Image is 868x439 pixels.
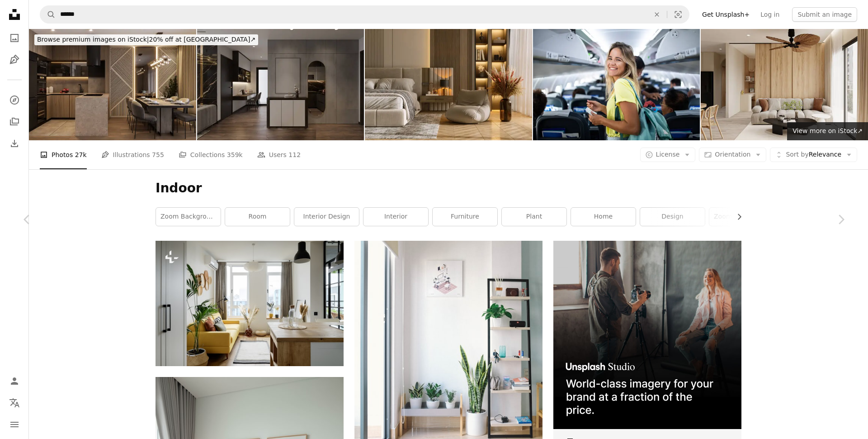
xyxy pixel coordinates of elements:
[5,372,24,390] a: Log in / Sign up
[156,299,344,307] a: a living room filled with furniture and a large window
[40,6,56,23] button: Search Unsplash
[656,151,680,158] span: License
[433,208,497,226] a: furniture
[5,113,24,131] a: Collections
[5,51,24,69] a: Illustrations
[786,150,841,159] span: Relevance
[770,148,857,162] button: Sort byRelevance
[533,29,700,140] img: Young happy woman in an airplane cabin.
[647,6,667,23] button: Clear
[156,180,741,196] h1: Indoor
[294,208,359,226] a: interior design
[667,6,689,23] button: Visual search
[715,151,750,158] span: Orientation
[701,29,868,140] img: Modern living room interior with white sofa against the wood background
[5,29,24,47] a: Photos
[502,208,566,226] a: plant
[152,150,164,160] span: 755
[571,208,636,226] a: home
[29,29,264,51] a: Browse premium images on iStock|20% off at [GEOGRAPHIC_DATA]↗
[5,415,24,434] button: Menu
[814,176,868,263] a: Next
[37,36,149,43] span: Browse premium images on iStock |
[640,148,696,162] button: License
[5,394,24,412] button: Language
[697,7,755,22] a: Get Unsplash+
[5,134,24,153] a: Download History
[640,208,705,226] a: design
[699,148,766,162] button: Orientation
[101,140,164,169] a: Illustrations 755
[179,140,243,169] a: Collections 359k
[29,29,196,140] img: Luxury Apartment
[755,7,785,22] a: Log in
[354,343,542,351] a: gold snake plant in pot
[787,122,868,140] a: View more on iStock↗
[553,241,741,429] img: file-1715651741414-859baba4300dimage
[365,29,532,140] img: Modern Bedroom Interior With Bed, Side Table, Armchair And Bookshelf
[197,29,364,140] img: Elevated with Wall Texture, Mirror, Shoe Cabinet in Modern Entry Space
[288,150,301,160] span: 112
[709,208,774,226] a: zoom background office
[793,127,863,134] span: View more on iStock ↗
[227,150,243,160] span: 359k
[786,151,808,158] span: Sort by
[792,7,857,22] button: Submit an image
[34,34,258,45] div: 20% off at [GEOGRAPHIC_DATA] ↗
[40,5,689,24] form: Find visuals sitewide
[5,91,24,109] a: Explore
[156,208,221,226] a: zoom background
[731,208,741,226] button: scroll list to the right
[363,208,428,226] a: interior
[156,241,344,366] img: a living room filled with furniture and a large window
[257,140,301,169] a: Users 112
[225,208,290,226] a: room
